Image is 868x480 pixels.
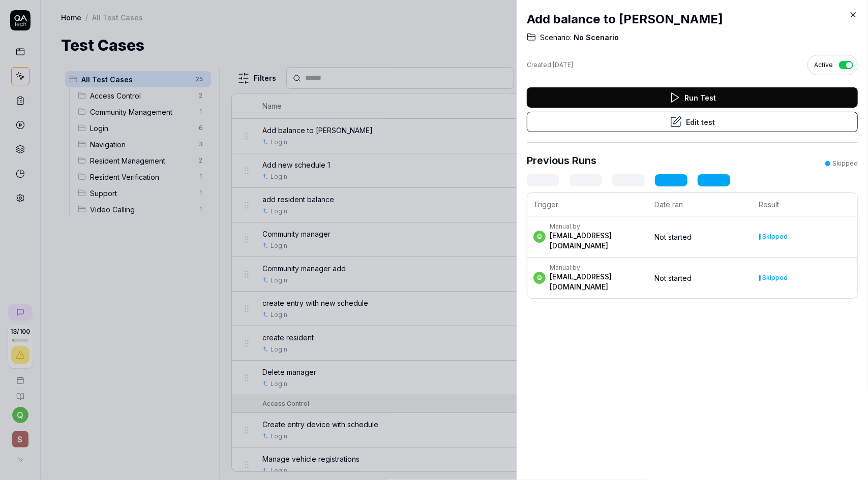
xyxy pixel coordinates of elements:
span: No Scenario [572,33,619,43]
div: Created [527,60,573,70]
div: Skipped [763,234,788,240]
span: Scenario: [540,33,572,43]
th: Date ran [648,193,753,216]
button: Run Test [527,87,858,108]
div: [EMAIL_ADDRESS][DOMAIN_NAME] [550,231,644,251]
span: q [533,231,546,243]
h3: Previous Runs [527,153,596,168]
span: q [533,272,546,284]
th: Trigger [527,193,648,216]
div: Skipped [832,159,858,168]
button: Edit test [527,112,858,132]
td: Not started [648,216,753,258]
td: Not started [648,258,753,298]
div: Skipped [763,275,788,281]
th: Result [753,193,857,216]
time: [DATE] [553,61,573,69]
h2: Add balance to [PERSON_NAME] [527,10,858,28]
div: Manual by [550,222,644,231]
div: Manual by [550,264,644,272]
div: [EMAIL_ADDRESS][DOMAIN_NAME] [550,272,644,292]
span: Active [814,60,833,70]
